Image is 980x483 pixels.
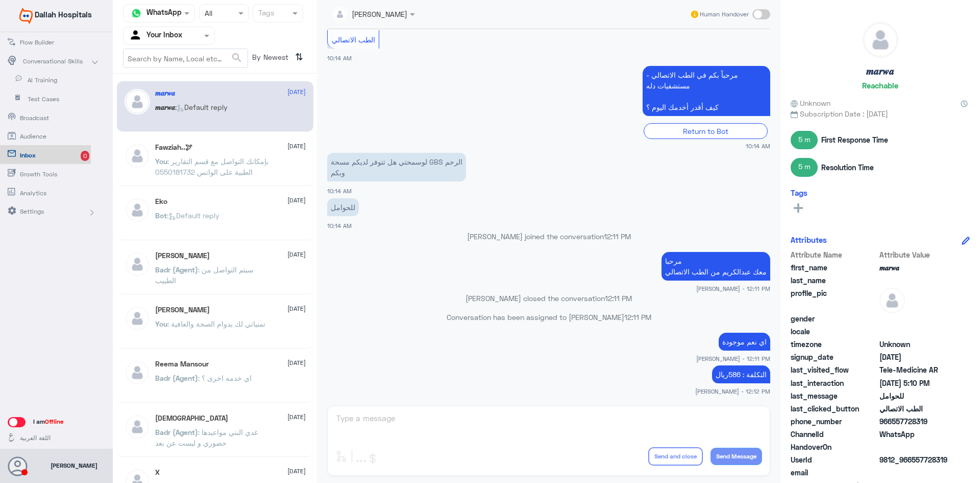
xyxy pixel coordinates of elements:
[327,198,359,216] p: 2/9/2025, 10:14 AM
[20,113,80,123] span: Broadcast
[287,467,306,476] span: [DATE]
[155,414,228,423] h5: سبحان الله
[45,418,63,425] span: Offline
[879,442,953,452] span: null
[81,151,89,161] span: 0
[866,65,894,77] h5: 𝒎𝒂𝒓𝒘𝒂
[700,10,749,19] span: Human Handover
[863,22,898,57] img: defaultAdmin.png
[791,352,877,362] span: signup_date
[155,143,192,152] h5: Fawziah..🕊
[791,262,877,273] span: first_name
[129,28,144,43] img: yourInbox.svg
[155,428,198,436] span: Badr (Agent)
[231,50,243,66] button: search
[155,360,209,369] h5: Reema Mansour
[710,448,762,465] button: Send Message
[791,378,877,388] span: last_interaction
[791,98,830,108] span: Unknown
[33,418,63,425] span: I am
[175,103,228,111] span: : Default reply
[327,55,352,61] span: 10:14 AM
[125,251,150,277] img: defaultAdmin.png
[248,49,291,69] span: By Newest
[155,468,160,477] h5: X
[696,354,770,363] span: [PERSON_NAME] - 12:11 PM
[696,284,770,293] span: [PERSON_NAME] - 12:11 PM
[791,403,877,414] span: last_clicked_button
[879,364,953,375] span: Tele-Medicine AR
[879,249,953,260] span: Attribute Value
[155,89,175,98] h5: 𝒎𝒂𝒓𝒘𝒂
[20,207,80,216] span: Settings
[624,313,651,321] span: 12:11 PM
[257,7,275,20] div: Tags
[155,374,198,382] span: Badr (Agent)
[125,306,150,331] img: defaultAdmin.png
[791,467,877,478] span: email
[287,304,306,313] span: [DATE]
[287,142,306,151] span: [DATE]
[155,197,167,206] h5: Eko
[155,265,198,274] span: Badr (Agent)
[167,319,265,328] span: : تمنياتي لك بدوام الصحة والعافية
[327,153,466,181] p: 2/9/2025, 10:14 AM
[648,447,703,466] button: Send and close
[791,249,877,260] span: Attribute Name
[167,211,219,220] span: : Default reply
[746,142,770,150] span: 10:14 AM
[287,196,306,205] span: [DATE]
[791,390,877,401] span: last_message
[791,275,877,286] span: last_name
[821,134,888,145] span: First Response Time
[791,326,877,337] span: locale
[332,35,375,44] span: الطب الاتصالي
[125,414,150,440] img: defaultAdmin.png
[879,403,953,414] span: الطب الاتصالي
[327,312,770,323] p: Conversation has been assigned to [PERSON_NAME]
[791,131,818,149] span: 5 m
[791,442,877,452] span: HandoverOn
[879,313,953,324] span: null
[879,339,953,350] span: Unknown
[644,123,768,139] div: Return to Bot
[879,378,953,388] span: 2025-09-08T14:10:43.9561793Z
[327,231,770,242] p: [PERSON_NAME] joined the conversation
[28,95,87,104] span: Test Cases
[155,306,210,314] h5: Mohammed ALRASHED
[879,262,953,273] span: 𝒎𝒂𝒓𝒘𝒂
[20,132,80,141] span: Audience
[155,428,258,447] span: : غدي البني مواعيدها حضوري و ليست عن بعد
[791,313,877,324] span: gender
[125,197,150,223] img: defaultAdmin.png
[287,87,306,97] span: [DATE]
[879,352,953,362] span: 2025-09-02T07:13:55.844Z
[129,6,144,21] img: whatsapp.png
[791,158,818,176] span: 5 m
[51,461,97,470] span: [PERSON_NAME]
[879,326,953,337] span: null
[879,390,953,401] span: للحوامل
[155,157,167,166] span: You
[879,416,953,427] span: 966557728319
[287,358,306,367] span: [DATE]
[35,10,92,19] span: Dallah Hospitals
[879,288,905,313] img: defaultAdmin.png
[155,103,175,111] span: 𝒎𝒂𝒓𝒘𝒂
[155,157,268,176] span: : بإمكانك التواصل مع قسم التقارير الطبية على الواتس 0550181732
[791,288,877,311] span: profile_pic
[327,222,352,229] span: 10:14 AM
[295,49,303,65] i: ⇅
[879,429,953,440] span: 2
[791,429,877,440] span: ChannelId
[327,188,352,194] span: 10:14 AM
[8,456,27,476] button: Avatar
[327,293,770,304] p: [PERSON_NAME] closed the conversation
[20,151,80,160] span: Inbox
[20,170,80,179] span: Growth Tools
[712,365,770,383] p: 2/9/2025, 12:12 PM
[198,374,252,382] span: : اي خدمه اخرى ؟
[125,89,150,114] img: defaultAdmin.png
[125,143,150,169] img: defaultAdmin.png
[604,232,631,241] span: 12:11 PM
